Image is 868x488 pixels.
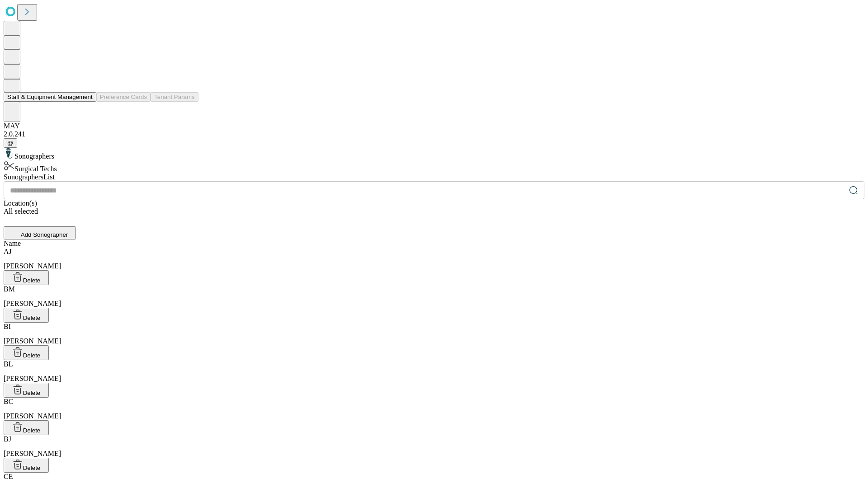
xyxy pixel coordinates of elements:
[4,398,13,405] span: BC
[23,352,41,359] span: Delete
[23,314,41,321] span: Delete
[4,360,13,368] span: BL
[4,130,864,138] div: 2.0.241
[4,148,864,160] div: Sonographers
[4,308,49,323] button: Delete
[4,92,96,102] button: Staff & Equipment Management
[4,160,864,173] div: Surgical Techs
[151,92,198,102] button: Tenant Params
[4,248,864,270] div: [PERSON_NAME]
[4,435,11,443] span: BJ
[4,398,864,420] div: [PERSON_NAME]
[23,389,41,396] span: Delete
[4,473,13,480] span: CE
[4,458,49,473] button: Delete
[4,248,12,255] span: AJ
[23,427,41,434] span: Delete
[4,226,76,239] button: Add Sonographer
[4,420,49,435] button: Delete
[4,323,864,345] div: [PERSON_NAME]
[23,465,41,471] span: Delete
[4,138,17,148] button: @
[4,285,15,293] span: BM
[4,323,11,330] span: BI
[7,140,14,146] span: @
[96,92,151,102] button: Preference Cards
[4,270,49,285] button: Delete
[4,122,864,130] div: MAY
[4,173,864,181] div: Sonographers List
[4,435,864,458] div: [PERSON_NAME]
[4,383,49,398] button: Delete
[4,360,864,383] div: [PERSON_NAME]
[21,231,68,238] span: Add Sonographer
[4,199,37,207] span: Location(s)
[4,345,49,360] button: Delete
[4,285,864,308] div: [PERSON_NAME]
[4,207,864,216] div: All selected
[23,277,41,284] span: Delete
[4,239,864,248] div: Name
